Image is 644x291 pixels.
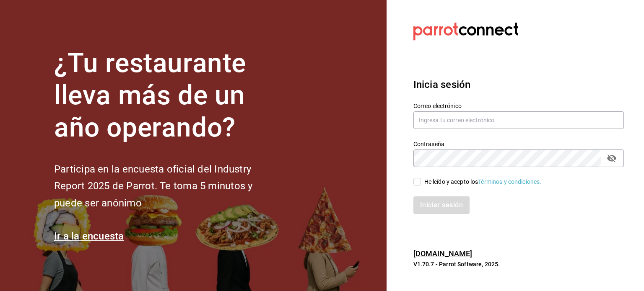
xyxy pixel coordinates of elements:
[54,161,280,212] h2: Participa en la encuesta oficial del Industry Report 2025 de Parrot. Te toma 5 minutos y puede se...
[413,249,473,258] a: [DOMAIN_NAME]
[54,230,124,242] a: Ir a la encuesta
[413,103,624,109] label: Correo electrónico
[413,260,624,268] p: V1.70.7 - Parrot Software, 2025.
[413,77,624,92] h3: Inicia sesión
[413,111,624,129] input: Ingresa tu correo electrónico
[424,178,542,186] div: He leído y acepto los
[413,141,624,147] label: Contraseña
[478,178,541,185] a: Términos y condiciones.
[605,151,619,165] button: passwordField
[54,47,280,144] h1: ¿Tu restaurante lleva más de un año operando?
